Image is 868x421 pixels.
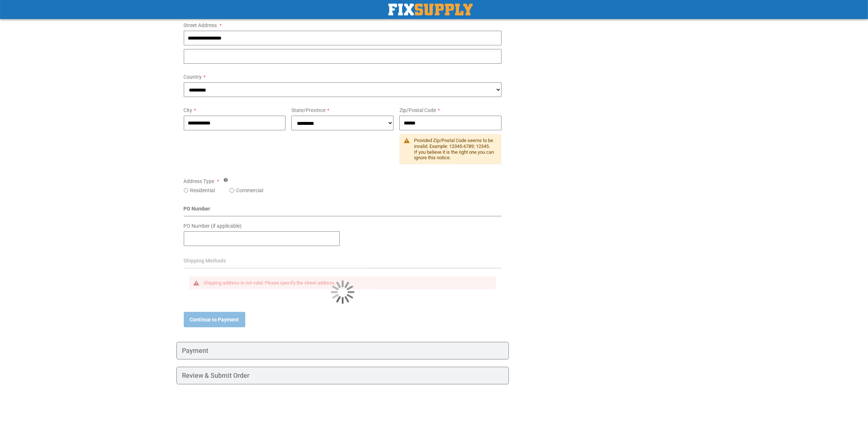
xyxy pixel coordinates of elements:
span: PO Number (if applicable) [184,223,242,229]
div: PO Number [184,205,502,216]
span: Zip/Postal Code [399,107,436,113]
img: Loading... [331,280,354,304]
span: City [184,107,193,113]
span: Provided Zip/Postal Code seems to be invalid. Example: 12345-6789; 12345. If you believe it is th... [414,138,494,160]
a: store logo [388,4,473,15]
label: Commercial [236,187,263,194]
div: Review & Submit Order [176,367,509,384]
span: Street Address [184,22,217,28]
span: Address Type [184,178,215,184]
span: State/Province [291,107,325,113]
div: Payment [176,342,509,359]
label: Residential [190,187,215,194]
img: Fix Industrial Supply [388,4,473,15]
span: Country [184,74,202,80]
